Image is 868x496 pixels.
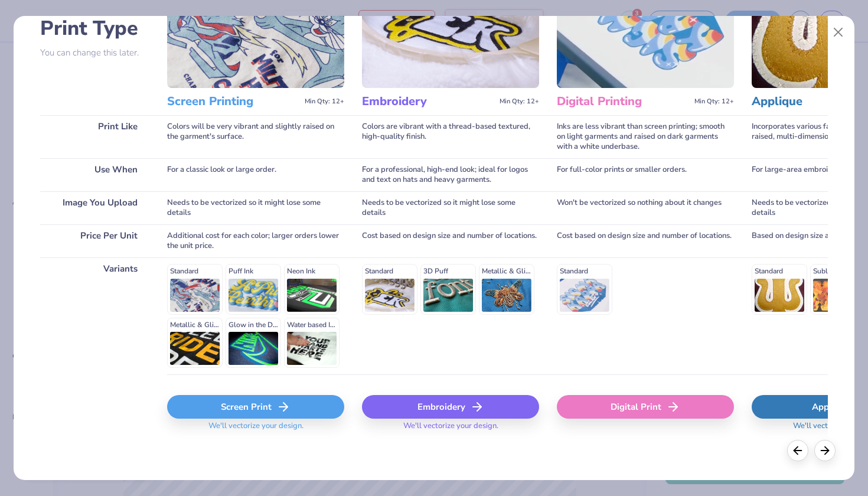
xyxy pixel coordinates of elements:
div: Needs to be vectorized so it might lose some details [362,191,539,224]
div: Won't be vectorized so nothing about it changes [557,191,734,224]
div: Needs to be vectorized so it might lose some details [167,191,344,224]
div: Additional cost for each color; larger orders lower the unit price. [167,224,344,257]
div: For a professional, high-end look; ideal for logos and text on hats and heavy garments. [362,158,539,191]
div: Screen Print [167,395,344,419]
div: Inks are less vibrant than screen printing; smooth on light garments and raised on dark garments ... [557,115,734,158]
div: For full-color prints or smaller orders. [557,158,734,191]
span: We'll vectorize your design. [399,421,503,438]
div: Image You Upload [40,191,149,224]
span: Min Qty: 12+ [500,97,539,106]
div: Cost based on design size and number of locations. [557,224,734,257]
div: Variants [40,257,149,374]
div: Embroidery [362,395,539,419]
span: We'll vectorize your design. [204,421,308,438]
button: Close [827,21,850,44]
div: Colors will be very vibrant and slightly raised on the garment's surface. [167,115,344,158]
span: Min Qty: 12+ [305,97,344,106]
p: You can change this later. [40,48,149,58]
div: Price Per Unit [40,224,149,257]
h3: Screen Printing [167,94,300,109]
div: Digital Print [557,395,734,419]
span: Min Qty: 12+ [694,97,734,106]
h3: Embroidery [362,94,495,109]
div: Print Like [40,115,149,158]
div: Use When [40,158,149,191]
div: For a classic look or large order. [167,158,344,191]
div: Colors are vibrant with a thread-based textured, high-quality finish. [362,115,539,158]
div: Cost based on design size and number of locations. [362,224,539,257]
h3: Digital Printing [557,94,690,109]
